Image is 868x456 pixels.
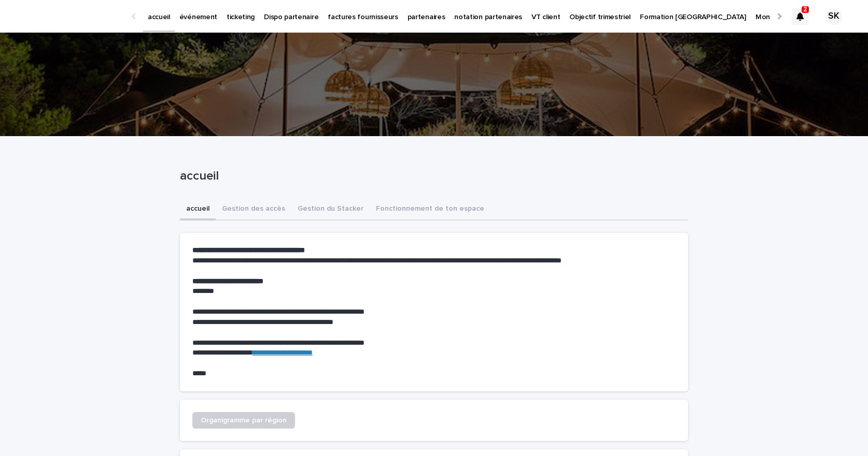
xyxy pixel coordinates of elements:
button: Fonctionnement de ton espace [370,199,491,220]
button: accueil [180,199,216,220]
img: Ls34BcGeRexTGTNfXpUC [21,6,121,27]
a: Organigramme par région [192,412,295,429]
div: 2 [792,8,808,25]
button: Gestion du Stacker [291,199,370,220]
span: Organigramme par région [201,417,287,424]
div: SK [825,8,842,25]
button: Gestion des accès [216,199,291,220]
p: 2 [804,6,807,13]
p: accueil [180,169,684,184]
